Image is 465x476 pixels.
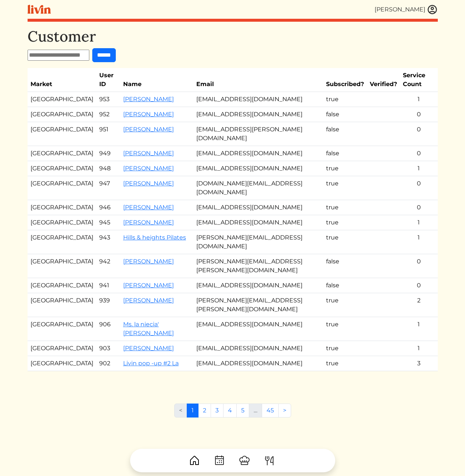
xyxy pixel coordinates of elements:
th: User ID [96,68,120,92]
a: [PERSON_NAME] [123,204,174,211]
a: 45 [262,404,279,418]
img: user_account-e6e16d2ec92f44fc35f99ef0dc9cddf60790bfa021a6ecb1c896eb5d2907b31c.svg [427,4,438,15]
td: false [323,107,367,122]
img: CalendarDots-5bcf9d9080389f2a281d69619e1c85352834be518fbc73d9501aef674afc0d57.svg [214,455,225,466]
td: 0 [400,107,437,122]
td: 0 [400,200,437,215]
td: 941 [96,278,120,293]
td: [GEOGRAPHIC_DATA] [28,107,96,122]
th: Name [120,68,193,92]
td: 0 [400,122,437,146]
td: [EMAIL_ADDRESS][DOMAIN_NAME] [193,341,323,356]
td: false [323,254,367,278]
td: 2 [400,293,437,317]
td: [EMAIL_ADDRESS][PERSON_NAME][DOMAIN_NAME] [193,122,323,146]
a: [PERSON_NAME] [123,219,174,226]
td: 0 [400,254,437,278]
td: [PERSON_NAME][EMAIL_ADDRESS][PERSON_NAME][DOMAIN_NAME] [193,254,323,278]
td: [GEOGRAPHIC_DATA] [28,230,96,254]
td: 903 [96,341,120,356]
td: 0 [400,176,437,200]
td: false [323,122,367,146]
th: Verified? [367,68,400,92]
td: 1 [400,230,437,254]
a: 4 [223,404,237,418]
a: Ms. la niecia' [PERSON_NAME] [123,321,174,337]
img: House-9bf13187bcbb5817f509fe5e7408150f90897510c4275e13d0d5fca38e0b5951.svg [189,455,200,466]
a: [PERSON_NAME] [123,282,174,289]
td: 902 [96,356,120,371]
a: [PERSON_NAME] [123,258,174,265]
th: Market [28,68,96,92]
td: 0 [400,278,437,293]
a: [PERSON_NAME] [123,150,174,157]
a: 1 [187,404,198,418]
a: [PERSON_NAME] [123,111,174,118]
a: 5 [236,404,249,418]
td: true [323,293,367,317]
td: 942 [96,254,120,278]
th: Subscribed? [323,68,367,92]
td: [GEOGRAPHIC_DATA] [28,293,96,317]
td: 1 [400,341,437,356]
td: true [323,230,367,254]
td: 0 [400,146,437,161]
td: 3 [400,356,437,371]
td: [EMAIL_ADDRESS][DOMAIN_NAME] [193,146,323,161]
td: [EMAIL_ADDRESS][DOMAIN_NAME] [193,278,323,293]
td: true [323,176,367,200]
td: [EMAIL_ADDRESS][DOMAIN_NAME] [193,200,323,215]
a: [PERSON_NAME] [123,345,174,352]
td: [GEOGRAPHIC_DATA] [28,341,96,356]
td: [GEOGRAPHIC_DATA] [28,254,96,278]
td: true [323,341,367,356]
img: ChefHat-a374fb509e4f37eb0702ca99f5f64f3b6956810f32a249b33092029f8484b388.svg [239,455,250,466]
th: Service Count [400,68,437,92]
td: 1 [400,317,437,341]
td: 1 [400,215,437,230]
td: true [323,92,367,107]
td: [EMAIL_ADDRESS][DOMAIN_NAME] [193,107,323,122]
a: [PERSON_NAME] [123,126,174,133]
td: 952 [96,107,120,122]
td: [GEOGRAPHIC_DATA] [28,200,96,215]
td: 948 [96,161,120,176]
a: [PERSON_NAME] [123,297,174,304]
td: [PERSON_NAME][EMAIL_ADDRESS][PERSON_NAME][DOMAIN_NAME] [193,293,323,317]
td: [PERSON_NAME][EMAIL_ADDRESS][DOMAIN_NAME] [193,230,323,254]
td: 947 [96,176,120,200]
td: [GEOGRAPHIC_DATA] [28,215,96,230]
td: [GEOGRAPHIC_DATA] [28,92,96,107]
td: true [323,356,367,371]
td: 951 [96,122,120,146]
a: 2 [198,404,211,418]
img: livin-logo-a0d97d1a881af30f6274990eb6222085a2533c92bbd1e4f22c21b4f0d0e3210c.svg [28,5,51,14]
td: [EMAIL_ADDRESS][DOMAIN_NAME] [193,317,323,341]
h1: Customer [28,28,438,45]
td: true [323,317,367,341]
td: [GEOGRAPHIC_DATA] [28,278,96,293]
td: true [323,215,367,230]
img: ForkKnife-55491504ffdb50bab0c1e09e7649658475375261d09fd45db06cec23bce548bf.svg [264,455,275,466]
td: 939 [96,293,120,317]
td: [GEOGRAPHIC_DATA] [28,161,96,176]
th: Email [193,68,323,92]
td: [GEOGRAPHIC_DATA] [28,122,96,146]
td: [EMAIL_ADDRESS][DOMAIN_NAME] [193,356,323,371]
td: false [323,278,367,293]
nav: Pages [174,404,291,423]
td: 953 [96,92,120,107]
td: false [323,146,367,161]
a: Hills & heights Pilates [123,234,186,241]
td: 943 [96,230,120,254]
td: [EMAIL_ADDRESS][DOMAIN_NAME] [193,161,323,176]
td: [EMAIL_ADDRESS][DOMAIN_NAME] [193,215,323,230]
a: [PERSON_NAME] [123,165,174,172]
td: [GEOGRAPHIC_DATA] [28,317,96,341]
td: [DOMAIN_NAME][EMAIL_ADDRESS][DOMAIN_NAME] [193,176,323,200]
a: Next [278,404,291,418]
td: [GEOGRAPHIC_DATA] [28,356,96,371]
td: 946 [96,200,120,215]
td: [EMAIL_ADDRESS][DOMAIN_NAME] [193,92,323,107]
td: 906 [96,317,120,341]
